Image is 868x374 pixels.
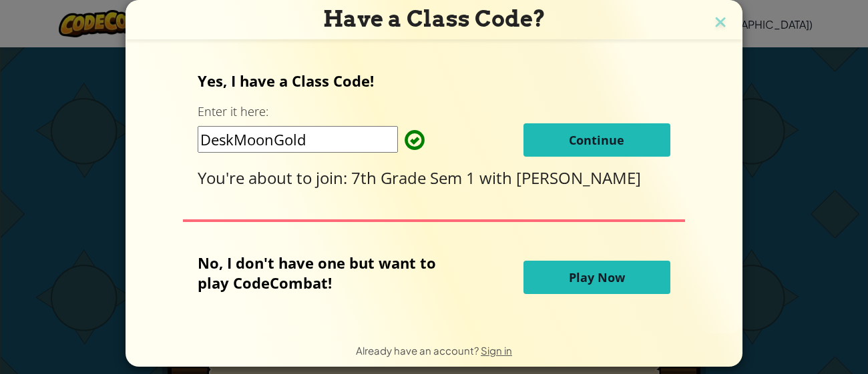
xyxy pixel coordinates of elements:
[323,5,546,32] span: Have a Class Code?
[481,344,512,357] a: Sign in
[351,167,479,189] span: 7th Grade Sem 1
[479,167,516,189] span: with
[569,269,625,285] span: Play Now
[198,253,456,293] p: No, I don't have one but want to play CodeCombat!
[712,13,729,33] img: close icon
[356,344,481,357] span: Already have an account?
[523,123,670,157] button: Continue
[516,167,641,189] span: [PERSON_NAME]
[523,261,670,294] button: Play Now
[198,71,670,91] p: Yes, I have a Class Code!
[569,132,624,148] span: Continue
[198,103,268,120] label: Enter it here:
[198,167,351,189] span: You're about to join:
